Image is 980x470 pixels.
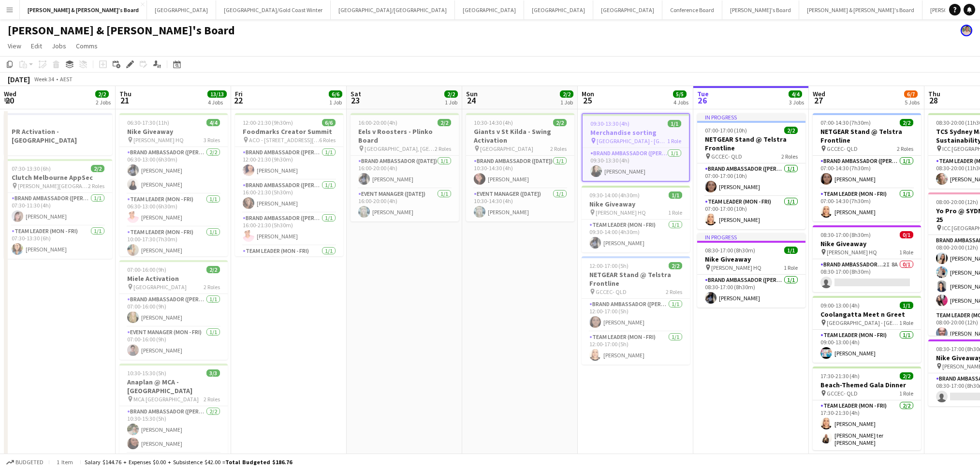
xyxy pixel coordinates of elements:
button: Conference Board [662,0,722,19]
button: [GEOGRAPHIC_DATA]/[GEOGRAPHIC_DATA] [331,0,455,19]
button: Budgeted [5,457,45,468]
button: [PERSON_NAME]'s Board [722,0,799,19]
span: Total Budgeted $186.76 [225,458,292,466]
button: [PERSON_NAME] & [PERSON_NAME]'s Board [20,0,147,19]
span: Budgeted [15,459,44,466]
div: Salary $144.76 + Expenses $0.00 + Subsistence $42.00 = [85,458,292,466]
button: [GEOGRAPHIC_DATA] [593,0,662,19]
app-user-avatar: Arrence Torres [961,25,972,36]
button: [GEOGRAPHIC_DATA] [455,0,524,19]
button: [GEOGRAPHIC_DATA] [147,0,216,19]
button: [PERSON_NAME] & [PERSON_NAME]'s Board [799,0,922,19]
button: [GEOGRAPHIC_DATA] [524,0,593,19]
span: 1 item [53,458,76,466]
button: [GEOGRAPHIC_DATA]/Gold Coast Winter [216,0,331,19]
